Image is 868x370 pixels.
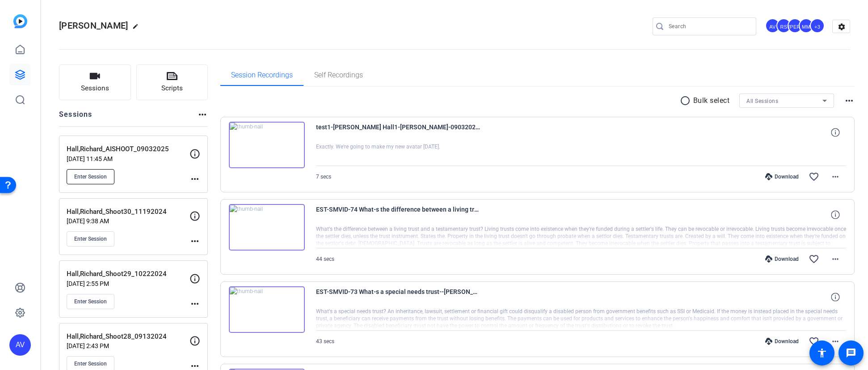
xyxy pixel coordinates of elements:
p: [DATE] 9:38 AM [67,217,190,225]
mat-icon: favorite_border [809,336,819,347]
button: Sessions [59,64,131,100]
mat-icon: more_horiz [197,109,208,120]
div: Download [761,173,803,180]
button: Enter Session [67,294,114,309]
p: [DATE] 2:55 PM [67,280,190,287]
mat-icon: more_horiz [844,95,855,106]
ngx-avatar: Mike Margol [799,18,814,34]
mat-icon: favorite_border [809,171,819,182]
img: thumb-nail [229,122,305,168]
ngx-avatar: René Snow [776,18,792,34]
span: test1-[PERSON_NAME] Hall1-[PERSON_NAME]-09032025-2025-09-03-14-00-49-177-0 [316,122,481,143]
span: All Sessions [746,98,778,104]
div: AV [9,334,31,356]
button: Enter Session [67,169,114,184]
span: EST-SMVID-74 What-s the difference between a living trust and a testamentary trust--[PERSON_NAME]... [316,204,481,225]
p: Bulk select [693,95,730,106]
span: 43 secs [316,338,334,344]
mat-icon: radio_button_unchecked [680,95,693,106]
img: thumb-nail [229,204,305,251]
span: Enter Session [74,360,107,367]
span: [PERSON_NAME] [59,20,128,31]
mat-icon: accessibility [817,348,827,358]
mat-icon: settings [833,20,851,34]
div: Download [761,255,803,263]
p: Hall,Richard_Shoot29_10222024 [67,269,190,279]
mat-icon: more_horiz [190,298,200,309]
ngx-avatar: Abby Veloz [765,18,781,34]
div: RS [776,18,791,33]
span: Enter Session [74,173,107,180]
p: Hall,Richard_Shoot30_11192024 [67,207,190,217]
div: +3 [810,18,825,33]
mat-icon: more_horiz [830,254,841,264]
div: Download [761,338,803,345]
mat-icon: more_horiz [830,336,841,347]
input: Search [669,21,749,32]
div: AV [765,18,780,33]
div: [PERSON_NAME] [788,18,802,33]
p: Hall,Richard_Shoot28_09132024 [67,332,190,342]
img: blue-gradient.svg [13,14,27,28]
span: Sessions [81,83,109,94]
p: [DATE] 2:43 PM [67,342,190,349]
button: Scripts [136,64,208,100]
ngx-avatar: Julie Anne Ines [788,18,803,34]
span: Session Recordings [231,72,293,79]
p: Hall,Richard_AISHOOT_09032025 [67,144,190,154]
span: Scripts [161,83,183,94]
span: 44 secs [316,256,334,262]
mat-icon: message [846,348,856,358]
button: Enter Session [67,231,114,247]
mat-icon: more_horiz [830,171,841,182]
span: Self Recordings [314,72,363,79]
span: Enter Session [74,298,107,305]
div: MM [799,18,813,33]
span: EST-SMVID-73 What-s a special needs trust--[PERSON_NAME] SFB-[PERSON_NAME]-Shoot29-10222024-2024-... [316,286,481,308]
img: thumb-nail [229,286,305,333]
mat-icon: favorite_border [809,254,819,264]
span: Enter Session [74,235,107,242]
mat-icon: more_horiz [190,236,200,247]
h2: Sessions [59,109,93,126]
span: 7 secs [316,174,331,180]
mat-icon: edit [132,23,143,34]
mat-icon: more_horiz [190,174,200,184]
p: [DATE] 11:45 AM [67,155,190,162]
